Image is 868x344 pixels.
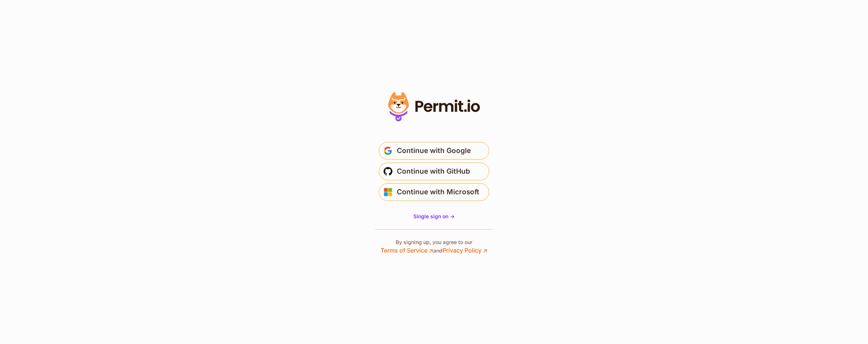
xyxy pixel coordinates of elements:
button: Continue with Microsoft [379,183,489,201]
a: Single sign on -> [413,213,455,220]
span: Continue with Google [397,145,471,157]
button: Continue with Google [379,142,489,160]
p: By signing up, you agree to our and [381,239,487,255]
span: Continue with GitHub [397,166,470,177]
a: Privacy Policy ↗ [442,247,487,254]
span: Continue with Microsoft [397,186,479,198]
span: Single sign on -> [413,213,455,219]
a: Terms of Service ↗ [381,247,433,254]
button: Continue with GitHub [379,163,489,180]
